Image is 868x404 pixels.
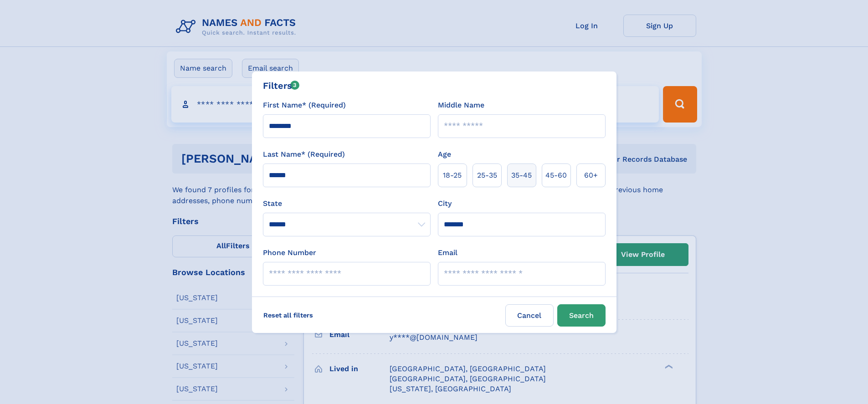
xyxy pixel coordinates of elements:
div: Filters [263,79,300,92]
span: 35‑45 [511,170,532,181]
label: State [263,198,431,209]
label: City [438,198,452,209]
span: 60+ [584,170,598,181]
label: Last Name* (Required) [263,149,345,160]
span: 18‑25 [443,170,462,181]
label: Reset all filters [257,304,319,326]
label: Phone Number [263,247,316,258]
span: 25‑35 [477,170,497,181]
label: Age [438,149,451,160]
label: First Name* (Required) [263,100,346,111]
label: Middle Name [438,100,484,111]
span: 45‑60 [545,170,567,181]
label: Email [438,247,457,258]
label: Cancel [505,304,554,327]
button: Search [557,304,606,327]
